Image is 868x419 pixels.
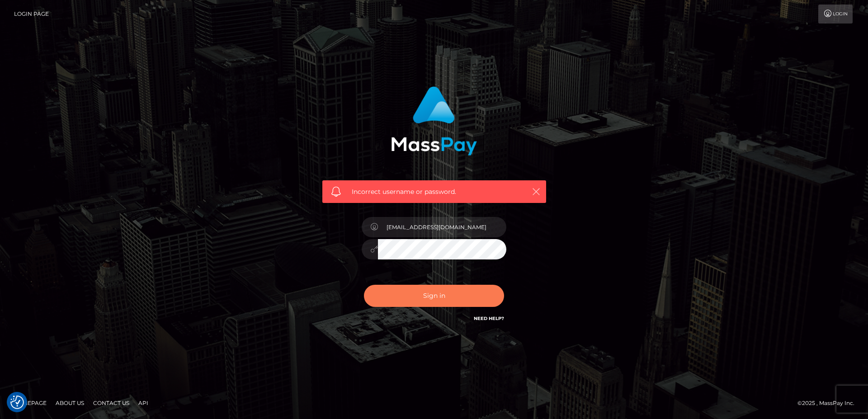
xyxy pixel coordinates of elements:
a: Homepage [10,396,50,410]
a: Need Help? [474,315,504,321]
img: MassPay Login [391,86,477,155]
a: About Us [52,396,88,410]
button: Consent Preferences [10,395,24,409]
input: Username... [378,217,506,237]
a: Contact Us [90,396,133,410]
div: © 2025 , MassPay Inc. [797,398,861,408]
a: API [135,396,152,410]
a: Login [818,5,853,24]
img: Revisit consent button [10,395,24,409]
button: Sign in [364,285,504,307]
a: Login Page [14,5,49,24]
span: Incorrect username or password. [352,187,517,197]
